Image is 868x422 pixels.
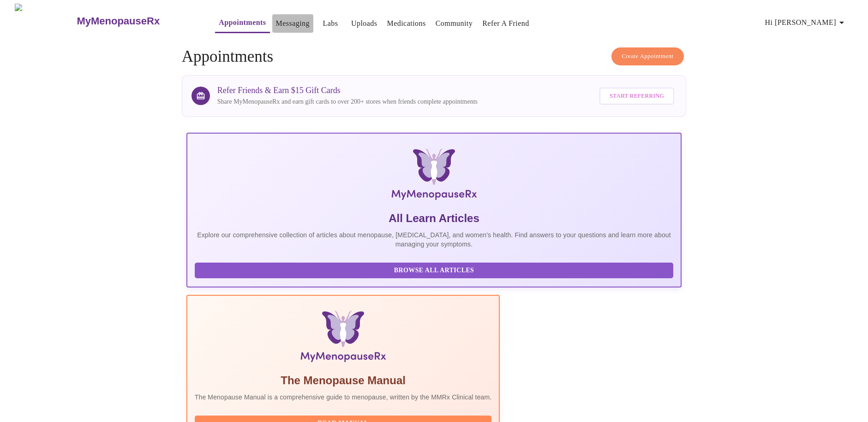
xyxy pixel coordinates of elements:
[611,47,684,65] button: Create Appointment
[15,4,76,38] img: MyMenopauseRx Logo
[436,17,473,30] a: Community
[182,47,687,66] h4: Appointments
[219,16,266,29] a: Appointments
[347,14,381,33] button: Uploads
[269,148,599,204] img: MyMenopauseRx Logo
[351,17,377,30] a: Uploads
[479,14,533,33] button: Refer a Friend
[765,16,847,29] span: Hi [PERSON_NAME]
[195,211,674,226] h5: All Learn Articles
[383,14,430,33] button: Medications
[761,13,851,32] button: Hi [PERSON_NAME]
[77,15,160,27] h3: MyMenopauseRx
[610,91,664,101] span: Start Referring
[195,373,492,388] h5: The Menopause Manual
[76,5,197,37] a: MyMenopauseRx
[195,263,674,279] button: Browse All Articles
[432,14,477,33] button: Community
[272,14,313,33] button: Messaging
[242,311,444,366] img: Menopause Manual
[387,17,426,30] a: Medications
[195,230,674,249] p: Explore our comprehensive collection of articles about menopause, [MEDICAL_DATA], and women's hea...
[482,17,529,30] a: Refer a Friend
[215,13,269,33] button: Appointments
[195,266,676,274] a: Browse All Articles
[622,51,674,62] span: Create Appointment
[597,83,676,109] a: Start Referring
[195,393,492,402] p: The Menopause Manual is a comprehensive guide to menopause, written by the MMRx Clinical team.
[276,17,310,30] a: Messaging
[204,265,664,276] span: Browse All Articles
[316,14,345,33] button: Labs
[599,88,674,105] button: Start Referring
[217,86,478,95] h3: Refer Friends & Earn $15 Gift Cards
[323,17,338,30] a: Labs
[217,97,478,106] p: Share MyMenopauseRx and earn gift cards to over 200+ stores when friends complete appointments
